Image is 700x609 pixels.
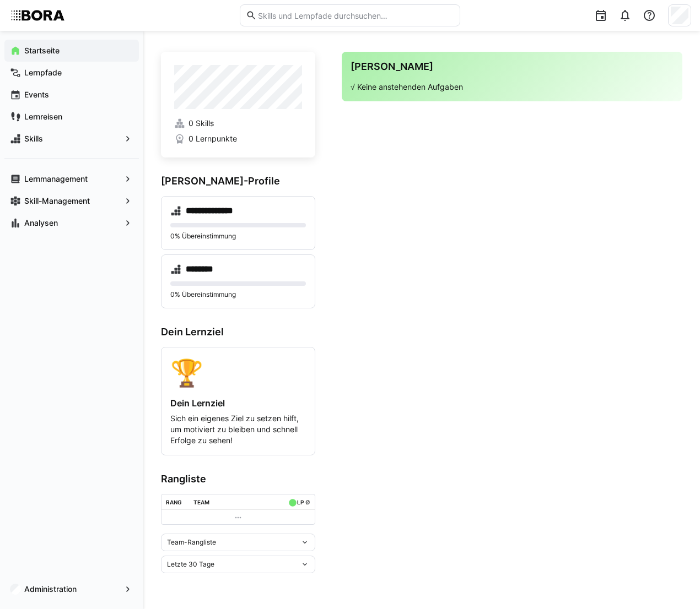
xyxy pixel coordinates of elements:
p: Sich ein eigenes Ziel zu setzen hilft, um motiviert zu bleiben und schnell Erfolge zu sehen! [170,413,306,446]
div: Rang [166,499,182,505]
div: 🏆 [170,356,306,389]
a: 0 Skills [174,118,302,129]
h3: Dein Lernziel [161,326,315,338]
p: √ Keine anstehenden Aufgaben [351,81,674,93]
span: Letzte 30 Tage [167,560,214,569]
p: 0% Übereinstimmung [170,290,306,299]
div: Team [193,499,209,505]
h3: [PERSON_NAME] [351,61,674,73]
a: ø [305,497,310,506]
input: Skills und Lernpfade durchsuchen… [257,10,454,20]
h4: Dein Lernziel [170,398,306,409]
p: 0% Übereinstimmung [170,232,306,241]
div: LP [297,499,304,505]
h3: Rangliste [161,473,315,485]
span: 0 Skills [189,118,214,129]
h3: [PERSON_NAME]-Profile [161,175,315,187]
span: Team-Rangliste [167,538,216,547]
span: 0 Lernpunkte [189,133,237,144]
